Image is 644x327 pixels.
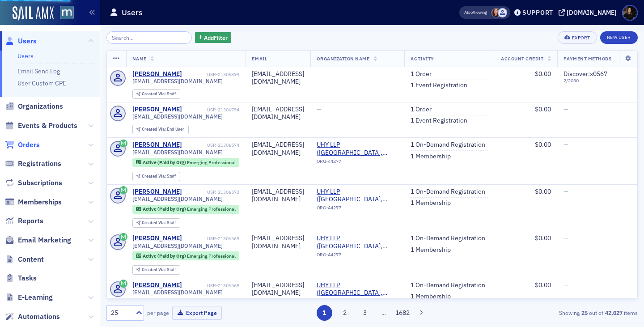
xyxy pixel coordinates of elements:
[252,70,304,86] div: [EMAIL_ADDRESS][DOMAIN_NAME]
[5,273,37,283] a: Tasks
[317,205,398,214] div: ORG-44277
[5,102,63,111] a: Organizations
[142,92,176,97] div: Staff
[603,309,624,317] strong: 42,027
[317,105,322,113] span: —
[142,174,176,179] div: Staff
[317,305,332,321] button: 1
[411,188,485,196] a: 1 On-Demand Registration
[411,153,451,161] a: 1 Membership
[132,70,182,78] a: [PERSON_NAME]
[535,70,551,78] span: $0.00
[18,102,63,111] span: Organizations
[142,220,167,225] span: Created Via :
[54,6,74,21] a: View Homepage
[377,309,390,317] span: …
[535,105,551,113] span: $0.00
[183,189,239,195] div: USR-21306572
[142,221,176,225] div: Staff
[317,158,398,167] div: ORG-44277
[357,305,373,321] button: 3
[132,251,240,260] div: Active (Paid by Org): Active (Paid by Org): Emerging Professional
[18,216,43,226] span: Reports
[187,206,236,212] span: Emerging Professional
[142,126,167,132] span: Created Via :
[183,236,239,242] div: USR-21306569
[317,55,369,62] span: Organization Name
[5,312,60,322] a: Automations
[411,117,467,125] a: 1 Event Registration
[132,289,223,296] span: [EMAIL_ADDRESS][DOMAIN_NAME]
[567,8,617,17] div: [DOMAIN_NAME]
[622,5,638,21] span: Profile
[132,149,223,156] span: [EMAIL_ADDRESS][DOMAIN_NAME]
[411,199,451,207] a: 1 Membership
[18,255,44,264] span: Content
[317,252,398,261] div: ORG-44277
[187,159,236,166] span: Emerging Professional
[142,268,176,272] div: Staff
[143,159,187,166] span: Active (Paid by Org)
[183,283,239,289] div: USR-21306568
[395,305,411,321] button: 1682
[464,9,473,15] div: Also
[5,121,77,131] a: Events & Products
[132,205,240,214] div: Active (Paid by Org): Active (Paid by Org): Emerging Professional
[13,6,54,21] a: SailAMX
[136,160,235,166] a: Active (Paid by Org) Emerging Professional
[18,273,37,283] span: Tasks
[317,188,398,204] span: UHY LLP (Columbia, MD)
[535,187,551,195] span: $0.00
[563,105,568,113] span: —
[18,235,71,245] span: Email Marketing
[411,281,485,289] a: 1 On-Demand Registration
[252,55,267,62] span: Email
[535,140,551,149] span: $0.00
[17,52,34,60] a: Users
[18,178,62,188] span: Subscriptions
[563,187,568,195] span: —
[317,141,398,157] a: UHY LLP ([GEOGRAPHIC_DATA], [GEOGRAPHIC_DATA])
[106,31,192,44] input: Search…
[132,106,182,114] a: [PERSON_NAME]
[136,206,235,212] a: Active (Paid by Org) Emerging Professional
[563,70,607,78] span: Discover : x0567
[317,188,398,204] a: UHY LLP ([GEOGRAPHIC_DATA], [GEOGRAPHIC_DATA])
[558,31,597,44] button: Export
[132,125,189,134] div: Created Via: End User
[5,178,62,188] a: Subscriptions
[132,172,180,181] div: Created Via: Staff
[5,216,43,226] a: Reports
[18,140,40,150] span: Orders
[572,35,590,40] div: Export
[172,306,222,320] button: Export Page
[122,7,143,18] h1: Users
[337,305,352,321] button: 2
[132,89,180,99] div: Created Via: Staff
[18,197,62,207] span: Memberships
[143,253,187,259] span: Active (Paid by Org)
[559,9,620,16] button: [DOMAIN_NAME]
[132,188,182,196] a: [PERSON_NAME]
[252,234,304,250] div: [EMAIL_ADDRESS][DOMAIN_NAME]
[18,36,37,46] span: Users
[136,253,235,259] a: Active (Paid by Org) Emerging Professional
[467,309,638,317] div: Showing out of items
[501,55,543,62] span: Account Credit
[132,195,223,202] span: [EMAIL_ADDRESS][DOMAIN_NAME]
[183,107,239,113] div: USR-21306794
[464,9,487,16] span: Viewing
[317,234,398,250] span: UHY LLP (Columbia, MD)
[187,253,236,259] span: Emerging Professional
[411,141,485,149] a: 1 On-Demand Registration
[17,79,66,87] a: User Custom CPE
[491,8,501,17] span: Natalie Antonakas
[317,70,322,78] span: —
[143,206,187,212] span: Active (Paid by Org)
[317,234,398,250] a: UHY LLP ([GEOGRAPHIC_DATA], [GEOGRAPHIC_DATA])
[317,281,398,297] a: UHY LLP ([GEOGRAPHIC_DATA], [GEOGRAPHIC_DATA])
[563,140,568,149] span: —
[132,234,182,242] a: [PERSON_NAME]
